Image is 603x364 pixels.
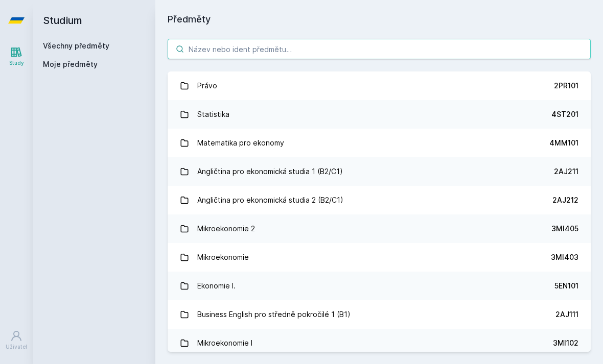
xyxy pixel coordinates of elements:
div: 4MM101 [549,138,578,148]
div: Business English pro středně pokročilé 1 (B1) [197,304,351,325]
a: Angličtina pro ekonomická studia 2 (B2/C1) 2AJ212 [168,186,591,214]
div: Uživatel [6,343,27,351]
div: Study [9,59,24,67]
a: Study [2,41,31,72]
a: Matematika pro ekonomy 4MM101 [168,129,591,157]
div: 5EN101 [554,281,578,291]
a: Ekonomie I. 5EN101 [168,272,591,300]
div: Matematika pro ekonomy [197,133,284,153]
a: Mikroekonomie 2 3MI405 [168,214,591,243]
a: Business English pro středně pokročilé 1 (B1) 2AJ111 [168,300,591,329]
a: Mikroekonomie I 3MI102 [168,329,591,357]
div: Ekonomie I. [197,276,236,296]
h1: Předměty [168,12,591,27]
span: Moje předměty [43,59,98,69]
div: Mikroekonomie [197,247,249,268]
a: Statistika 4ST201 [168,100,591,129]
div: 2PR101 [554,81,578,91]
div: Mikroekonomie I [197,333,252,353]
div: Angličtina pro ekonomická studia 2 (B2/C1) [197,190,343,210]
div: 3MI102 [553,338,578,348]
a: Právo 2PR101 [168,71,591,100]
div: 2AJ211 [554,166,578,177]
div: Právo [197,76,217,96]
div: Angličtina pro ekonomická studia 1 (B2/C1) [197,161,343,182]
a: Mikroekonomie 3MI403 [168,243,591,272]
input: Název nebo ident předmětu… [168,39,591,59]
a: Všechny předměty [43,41,109,50]
a: Angličtina pro ekonomická studia 1 (B2/C1) 2AJ211 [168,157,591,186]
div: 2AJ212 [552,195,578,205]
div: 3MI403 [551,252,578,262]
div: 4ST201 [551,109,578,119]
div: 3MI405 [551,224,578,234]
a: Uživatel [2,325,31,356]
div: Mikroekonomie 2 [197,219,255,239]
div: 2AJ111 [555,309,578,320]
div: Statistika [197,104,229,125]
